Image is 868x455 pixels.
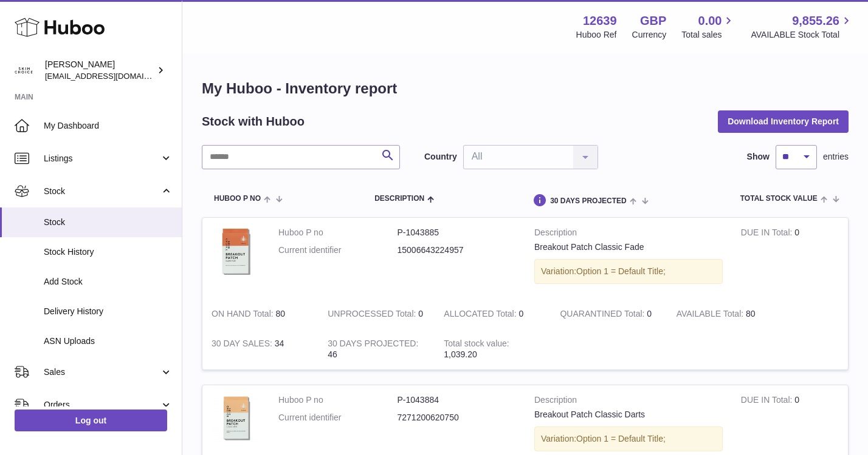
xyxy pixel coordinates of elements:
td: 0 [732,218,848,299]
strong: ON HAND Total [212,309,276,322]
span: Option 1 = Default Title; [576,266,666,276]
img: product image [212,394,260,443]
span: AVAILABLE Stock Total [751,29,853,41]
div: Currency [632,29,667,41]
a: 0.00 Total sales [681,13,735,41]
dt: Current identifier [278,244,398,256]
span: Delivery History [44,306,173,317]
dd: 15006643224957 [398,244,517,256]
span: 1,039.20 [444,349,477,359]
div: Variation: [534,426,723,451]
img: product image [212,227,260,277]
span: Stock History [44,246,173,258]
span: Description [374,195,424,203]
strong: ALLOCATED Total [444,309,518,322]
dd: 7271200620750 [398,412,517,423]
strong: Description [534,394,723,409]
span: Total sales [681,29,735,41]
span: Sales [44,366,160,378]
strong: DUE IN Total [741,395,794,408]
dt: Huboo P no [278,227,398,238]
td: 34 [202,329,319,370]
h1: My Huboo - Inventory report [202,79,849,98]
label: Country [424,151,457,163]
span: [EMAIL_ADDRESS][DOMAIN_NAME] [45,71,179,81]
span: 0 [647,309,652,318]
span: Huboo P no [214,195,261,203]
td: 0 [435,299,551,329]
img: admin@skinchoice.com [15,61,33,79]
div: Breakout Patch Classic Darts [534,409,723,420]
span: entries [823,151,849,163]
td: 80 [667,299,784,329]
strong: QUARANTINED Total [560,309,647,322]
strong: Description [534,227,723,241]
strong: Total stock value [444,339,509,351]
div: [PERSON_NAME] [45,59,154,82]
dt: Huboo P no [278,394,398,406]
div: Variation: [534,259,723,284]
span: 30 DAYS PROJECTED [550,197,627,205]
div: Breakout Patch Classic Fade [534,241,723,253]
span: My Dashboard [44,120,173,132]
dd: P-1043885 [398,227,517,238]
span: Total stock value [740,195,818,203]
span: 0.00 [698,13,722,29]
dt: Current identifier [278,412,398,423]
strong: UNPROCESSED Total [328,309,418,322]
div: Huboo Ref [576,29,617,41]
span: ASN Uploads [44,335,173,347]
span: Option 1 = Default Title; [576,434,666,443]
strong: AVAILABLE Total [677,309,746,322]
td: 46 [319,329,435,370]
span: Add Stock [44,276,173,288]
td: 0 [319,299,435,329]
span: Orders [44,399,160,411]
strong: 30 DAYS PROJECTED [328,339,418,351]
dd: P-1043884 [398,394,517,406]
span: Listings [44,153,160,164]
label: Show [747,151,770,163]
a: Log out [15,409,167,431]
button: Download Inventory Report [718,110,849,132]
h2: Stock with Huboo [202,113,305,130]
strong: 30 DAY SALES [212,339,275,351]
strong: DUE IN Total [741,227,794,240]
span: 9,855.26 [792,13,839,29]
strong: 12639 [583,13,617,29]
span: Stock [44,186,160,197]
a: 9,855.26 AVAILABLE Stock Total [751,13,853,41]
strong: GBP [640,13,666,29]
td: 80 [202,299,319,329]
span: Stock [44,217,173,228]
